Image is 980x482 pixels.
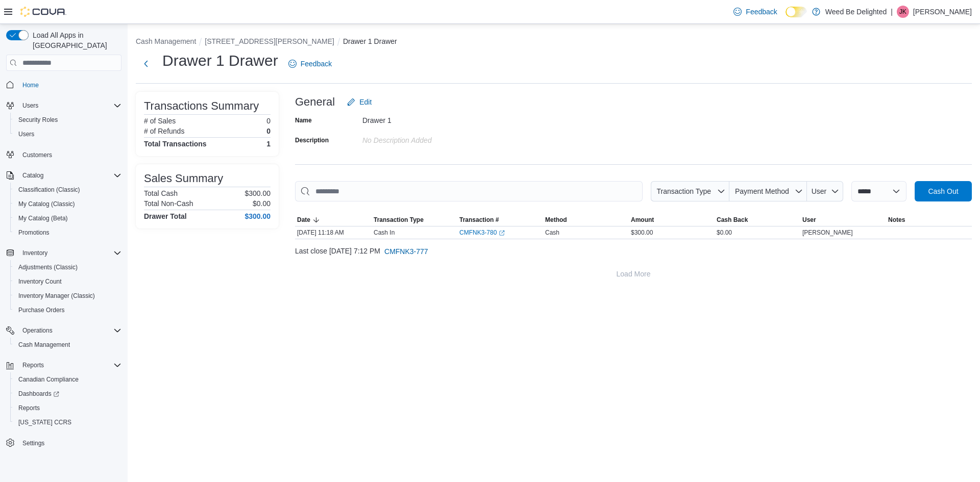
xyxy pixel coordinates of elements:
button: Inventory [18,247,52,259]
span: User [802,216,816,224]
button: Payment Method [729,181,807,201]
a: Dashboards [14,388,63,400]
label: Name [295,116,312,124]
span: Reports [22,361,44,369]
a: Security Roles [14,114,62,126]
span: CMFNK3-777 [384,246,428,257]
span: Inventory Manager (Classic) [18,292,95,300]
span: Date [297,216,310,224]
a: CMFNK3-780External link [459,229,505,237]
span: Security Roles [14,114,121,126]
p: $300.00 [244,189,271,197]
span: Transaction # [459,216,499,224]
button: Inventory Manager (Classic) [10,289,126,303]
span: Payment Method [735,187,789,195]
button: User [800,214,886,226]
button: Promotions [10,225,126,240]
span: Reports [18,404,40,412]
nav: An example of EuiBreadcrumbs [136,36,972,48]
a: Inventory Count [14,275,66,288]
p: | [891,6,893,18]
a: My Catalog (Beta) [14,212,72,224]
span: Adjustments (Classic) [18,263,78,271]
button: CMFNK3-777 [380,241,432,262]
span: Load More [617,269,651,279]
span: My Catalog (Classic) [18,200,75,208]
button: Drawer 1 Drawer [343,37,397,45]
span: My Catalog (Beta) [18,214,68,222]
button: Operations [18,324,57,337]
span: Users [18,99,121,112]
h1: Drawer 1 Drawer [162,50,278,71]
span: Reports [14,402,121,414]
span: [PERSON_NAME] [802,229,853,237]
h4: 1 [266,140,271,148]
span: Cash Back [717,216,748,224]
span: Promotions [14,226,121,239]
p: 0 [266,127,271,135]
h4: Total Transactions [144,140,207,148]
h4: Drawer Total [144,212,187,220]
span: Canadian Compliance [18,375,79,384]
span: Reports [18,359,121,371]
span: Inventory [22,249,47,257]
button: Settings [2,436,126,450]
label: Description [295,136,329,144]
span: Dashboards [14,388,121,400]
input: Dark Mode [786,7,807,17]
span: Operations [18,324,121,337]
div: Jordan Knott [897,6,909,18]
button: Catalog [18,169,47,182]
button: Method [543,214,629,226]
span: Inventory Count [14,275,121,288]
button: Reports [10,401,126,415]
button: Canadian Compliance [10,372,126,387]
button: Adjustments (Classic) [10,260,126,274]
span: Catalog [22,171,43,180]
a: Customers [18,149,56,161]
svg: External link [499,230,505,236]
button: Security Roles [10,113,126,127]
span: Inventory Count [18,277,62,286]
span: Operations [22,326,53,335]
span: Washington CCRS [14,416,121,428]
h6: Total Non-Cash [144,199,193,208]
p: $0.00 [253,199,271,208]
span: Classification (Classic) [18,186,80,194]
button: Reports [2,358,126,372]
button: Amount [629,214,715,226]
button: Inventory [2,246,126,260]
h6: # of Sales [144,117,176,125]
button: Cash Back [715,214,800,226]
span: Feedback [301,59,332,69]
button: User [807,181,843,201]
button: [US_STATE] CCRS [10,415,126,429]
span: Cash Management [14,339,121,351]
h6: Total Cash [144,189,178,197]
button: Catalog [2,168,126,183]
span: Cash [545,229,559,237]
span: Classification (Classic) [14,184,121,196]
p: [PERSON_NAME] [913,6,972,18]
span: Purchase Orders [14,304,121,316]
span: Home [18,78,121,91]
h3: General [295,96,335,108]
span: Transaction Type [656,187,711,195]
button: Purchase Orders [10,303,126,317]
button: Home [2,77,126,92]
span: Edit [359,97,372,107]
button: Classification (Classic) [10,183,126,197]
a: Purchase Orders [14,304,69,316]
span: Security Roles [18,116,58,124]
button: Cash Out [915,181,972,201]
span: Home [22,81,39,89]
button: Load More [295,264,972,284]
span: Cash Management [18,341,70,349]
a: My Catalog (Classic) [14,198,79,210]
span: Transaction Type [374,216,424,224]
a: Adjustments (Classic) [14,261,82,273]
img: Cova [20,7,66,17]
a: Classification (Classic) [14,184,84,196]
button: Inventory Count [10,274,126,289]
span: Inventory [18,247,121,259]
